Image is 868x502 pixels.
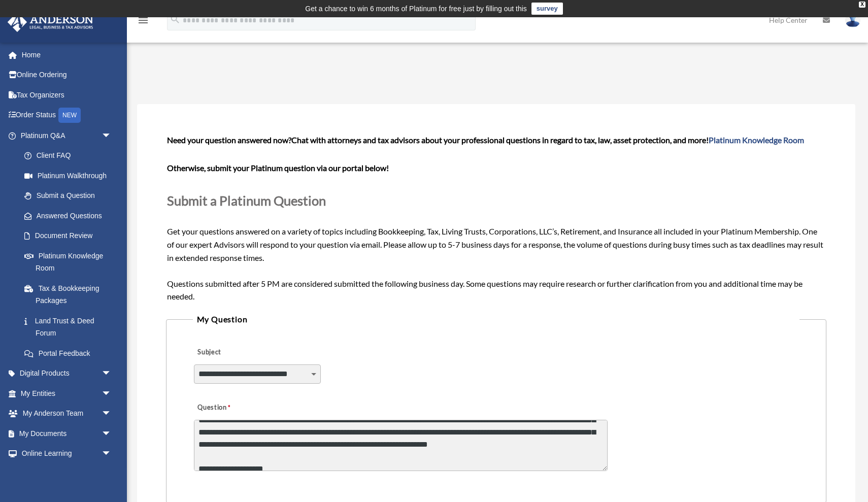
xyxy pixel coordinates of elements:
div: close [859,2,865,8]
a: Portal Feedback [14,343,127,363]
span: arrow_drop_down [102,363,122,384]
a: My Entitiesarrow_drop_down [7,383,127,404]
label: Subject [194,346,290,360]
i: menu [137,14,149,26]
a: Platinum Knowledge Room [14,246,127,278]
a: My Anderson Teamarrow_drop_down [7,404,127,424]
legend: My Question [193,312,800,326]
span: Chat with attorneys and tax advisors about your professional questions in regard to tax, law, ass... [291,135,804,145]
a: Answered Questions [14,206,127,226]
span: arrow_drop_down [102,423,122,444]
a: menu [137,18,149,26]
a: survey [531,3,563,15]
span: arrow_drop_down [102,125,122,146]
span: Get your questions answered on a variety of topics including Bookkeeping, Tax, Living Trusts, Cor... [167,135,826,301]
label: Question [194,401,273,415]
span: arrow_drop_down [102,383,122,404]
a: Tax & Bookkeeping Packages [14,278,127,311]
img: Anderson Advisors Platinum Portal [5,12,96,32]
span: arrow_drop_down [102,444,122,464]
span: Need your question answered now? [167,135,291,145]
a: Online Learningarrow_drop_down [7,444,127,464]
span: Submit a Platinum Question [167,193,326,208]
div: NEW [58,108,81,123]
a: Platinum Walkthrough [14,165,127,186]
a: Order StatusNEW [7,105,127,126]
div: Get a chance to win 6 months of Platinum for free just by filling out this [305,3,527,15]
a: Submit a Question [14,186,122,206]
span: arrow_drop_down [102,463,122,484]
a: Land Trust & Deed Forum [14,311,127,343]
span: arrow_drop_down [102,404,122,424]
a: My Documentsarrow_drop_down [7,423,127,444]
a: Platinum Q&Aarrow_drop_down [7,125,127,146]
i: search [170,14,181,25]
a: Document Review [14,226,127,246]
a: Platinum Knowledge Room [709,135,804,145]
a: Tax Organizers [7,85,127,105]
a: Billingarrow_drop_down [7,463,127,484]
img: User Pic [845,13,860,27]
a: Digital Productsarrow_drop_down [7,363,127,384]
a: Client FAQ [14,146,127,166]
a: Online Ordering [7,65,127,85]
a: Home [7,45,127,65]
b: Otherwise, submit your Platinum question via our portal below! [167,163,389,173]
